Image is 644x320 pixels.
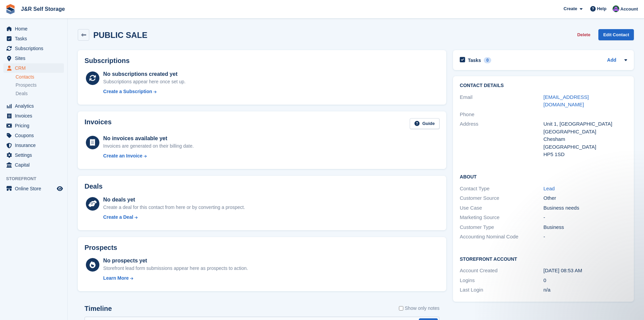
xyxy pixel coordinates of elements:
div: Marketing Source [460,214,543,221]
span: Analytics [15,101,55,111]
img: Jordan Mahmood [613,5,619,12]
h2: Subscriptions [85,57,439,65]
div: Last Login [460,286,543,294]
a: Preview store [56,185,64,193]
span: Tasks [15,34,55,43]
div: Create a deal for this contact from here or by converting a prospect. [103,204,245,211]
span: Capital [15,160,55,170]
a: Create a Deal [103,214,245,221]
input: Show only notes [399,305,403,312]
a: [EMAIL_ADDRESS][DOMAIN_NAME] [544,94,589,108]
a: Contacts [16,74,64,80]
span: Account [620,6,638,13]
a: menu [3,24,64,34]
div: No prospects yet [103,257,248,265]
div: [GEOGRAPHIC_DATA] [544,143,627,151]
div: Customer Type [460,223,543,231]
a: menu [3,184,64,193]
a: menu [3,63,64,73]
span: Pricing [15,121,55,130]
div: Other [544,194,627,202]
div: Invoices are generated on their billing date. [103,143,194,150]
span: Invoices [15,111,55,121]
div: Chesham [544,135,627,143]
span: Subscriptions [15,44,55,53]
span: Prospects [16,82,37,88]
div: [GEOGRAPHIC_DATA] [544,128,627,136]
div: - [544,214,627,221]
div: Business needs [544,204,627,212]
div: No invoices available yet [103,134,194,143]
h2: Tasks [468,57,481,63]
div: Accounting Nominal Code [460,233,543,241]
div: 0 [544,277,627,284]
div: Unit 1, [GEOGRAPHIC_DATA] [544,120,627,128]
span: Coupons [15,131,55,140]
span: Home [15,24,55,34]
div: Account Created [460,267,543,275]
a: Lead [544,186,555,191]
a: menu [3,131,64,140]
a: Guide [410,118,439,129]
div: Customer Source [460,194,543,202]
a: Deals [16,90,64,97]
div: n/a [544,286,627,294]
a: menu [3,160,64,170]
span: CRM [15,63,55,73]
h2: PUBLIC SALE [93,30,147,40]
span: Sites [15,54,55,63]
span: Deals [16,90,28,97]
a: Prospects [16,82,64,89]
h2: Deals [85,183,102,190]
div: Create a Deal [103,214,133,221]
div: [DATE] 08:53 AM [544,267,627,275]
div: 0 [484,57,492,63]
h2: Timeline [85,305,112,313]
h2: About [460,173,627,180]
a: Add [607,57,616,64]
span: Help [597,5,606,12]
span: Create [564,5,577,12]
div: Email [460,93,543,109]
h2: Storefront Account [460,255,627,262]
span: Settings [15,150,55,160]
h2: Invoices [85,118,112,129]
a: menu [3,44,64,53]
a: Learn More [103,275,248,282]
div: HP5 1SD [544,151,627,158]
a: menu [3,54,64,63]
label: Show only notes [399,305,439,312]
a: Create a Subscription [103,88,186,95]
div: Contact Type [460,185,543,193]
div: Storefront lead form submissions appear here as prospects to action. [103,265,248,272]
a: Edit Contact [598,29,634,40]
div: Subscriptions appear here once set up. [103,78,186,85]
a: menu [3,150,64,160]
a: menu [3,121,64,130]
span: Insurance [15,141,55,150]
a: menu [3,111,64,121]
div: Address [460,120,543,158]
div: Phone [460,111,543,119]
div: No subscriptions created yet [103,70,186,78]
div: Business [544,223,627,231]
span: Storefront [6,175,67,182]
span: Online Store [15,184,55,193]
a: Create an Invoice [103,152,194,159]
div: Create an Invoice [103,152,142,159]
div: - [544,233,627,241]
a: menu [3,141,64,150]
h2: Prospects [85,244,117,252]
div: Create a Subscription [103,88,152,95]
div: No deals yet [103,196,245,204]
a: menu [3,34,64,43]
div: Logins [460,277,543,284]
div: Use Case [460,204,543,212]
img: stora-icon-8386f47178a22dfd0bd8f6a31ec36ba5ce8667c1dd55bd0f319d3a0aa187defe.svg [5,4,16,14]
button: Delete [574,29,593,40]
h2: Contact Details [460,83,627,88]
a: J&R Self Storage [18,3,68,15]
a: menu [3,101,64,111]
div: Learn More [103,275,128,282]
